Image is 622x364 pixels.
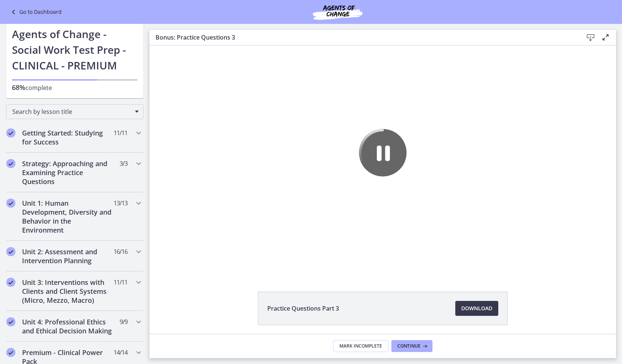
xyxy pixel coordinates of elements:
[150,46,616,274] iframe: Video Lesson
[22,159,113,186] h2: Strategy: Approaching and Examining Practice Questions
[22,317,113,335] h2: Unit 4: Professional Ethics and Ethical Decision Making
[6,199,15,208] i: Completed
[114,247,127,256] span: 16 / 16
[22,247,113,265] h2: Unit 2: Assessment and Intervention Planning
[6,247,15,256] i: Completed
[6,278,15,287] i: Completed
[114,128,127,137] span: 11 / 11
[461,304,492,313] span: Download
[6,159,15,168] i: Completed
[120,317,127,326] span: 9 / 9
[333,340,388,352] button: Mark Incomplete
[6,317,15,326] i: Completed
[293,3,382,21] img: Agents of Change
[6,348,15,357] i: Completed
[114,348,127,357] span: 14 / 14
[209,83,257,131] button: Pause
[120,159,127,168] span: 3 / 3
[6,104,144,119] div: Search by lesson title
[9,7,62,16] a: Go to Dashboard
[114,278,127,287] span: 11 / 11
[397,343,421,349] span: Continue
[12,83,138,92] p: complete
[6,128,15,137] i: Completed
[22,278,113,305] h2: Unit 3: Interventions with Clients and Client Systems (Micro, Mezzo, Macro)
[339,343,382,349] span: Mark Incomplete
[12,83,25,92] span: 68%
[391,340,432,352] button: Continue
[22,199,113,234] h2: Unit 1: Human Development, Diversity and Behavior in the Environment
[114,199,127,208] span: 13 / 13
[12,26,138,73] h1: Agents of Change - Social Work Test Prep - CLINICAL - PREMIUM
[267,304,339,313] span: Practice Questions Part 3
[455,301,498,316] a: Download
[22,128,113,146] h2: Getting Started: Studying for Success
[12,108,131,116] span: Search by lesson title
[155,33,571,42] h3: Bonus: Practice Questions 3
